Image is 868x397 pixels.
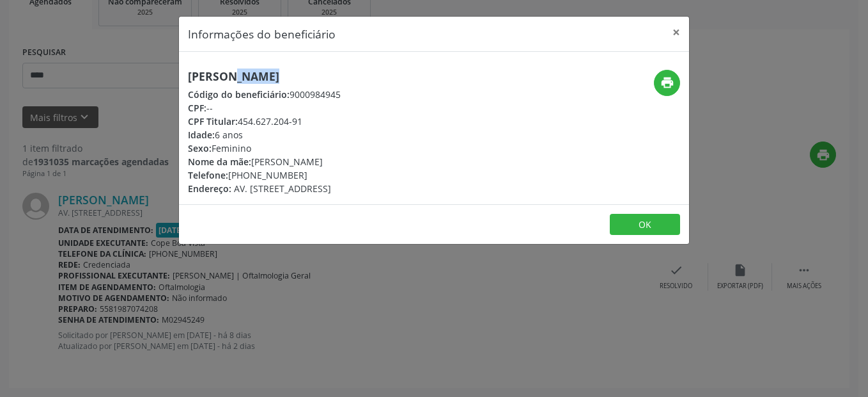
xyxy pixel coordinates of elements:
div: 9000984945 [188,88,341,101]
span: Código do beneficiário: [188,88,290,101]
span: AV. [STREET_ADDRESS] [234,182,331,195]
div: -- [188,101,341,115]
div: Feminino [188,142,341,155]
button: OK [610,214,680,236]
div: [PERSON_NAME] [188,155,341,168]
span: CPF: [188,102,206,114]
h5: Informações do beneficiário [188,26,336,42]
button: print [654,70,680,96]
div: 454.627.204-91 [188,115,341,128]
span: Sexo: [188,142,212,154]
button: Close [663,17,689,48]
h5: [PERSON_NAME] [188,70,341,83]
span: Idade: [188,129,215,141]
span: Nome da mãe: [188,156,251,168]
span: Telefone: [188,169,228,181]
span: Endereço: [188,182,231,195]
span: CPF Titular: [188,115,238,127]
div: 6 anos [188,128,341,142]
i: print [660,76,674,90]
div: [PHONE_NUMBER] [188,168,341,182]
